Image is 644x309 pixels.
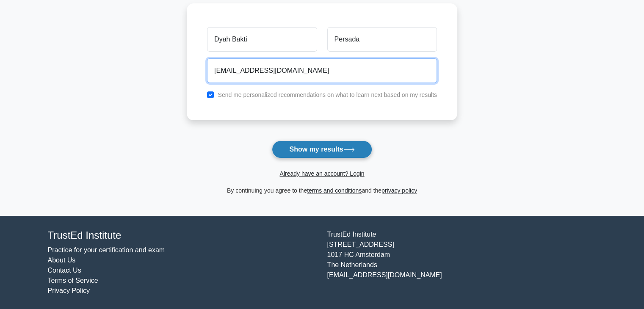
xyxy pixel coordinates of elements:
[381,187,417,194] a: privacy policy
[48,287,90,294] a: Privacy Policy
[218,91,437,98] label: Send me personalized recommendations on what to learn next based on my results
[207,27,317,52] input: First name
[48,246,165,254] a: Practice for your certification and exam
[272,141,372,158] button: Show my results
[48,267,81,274] a: Contact Us
[48,257,76,264] a: About Us
[307,187,362,194] a: terms and conditions
[279,170,364,177] a: Already have an account? Login
[327,27,437,52] input: Last name
[48,229,317,242] h4: TrustEd Institute
[182,185,462,196] div: By continuing you agree to the and the
[48,277,98,284] a: Terms of Service
[322,229,602,296] div: TrustEd Institute [STREET_ADDRESS] 1017 HC Amsterdam The Netherlands [EMAIL_ADDRESS][DOMAIN_NAME]
[207,58,437,83] input: Email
